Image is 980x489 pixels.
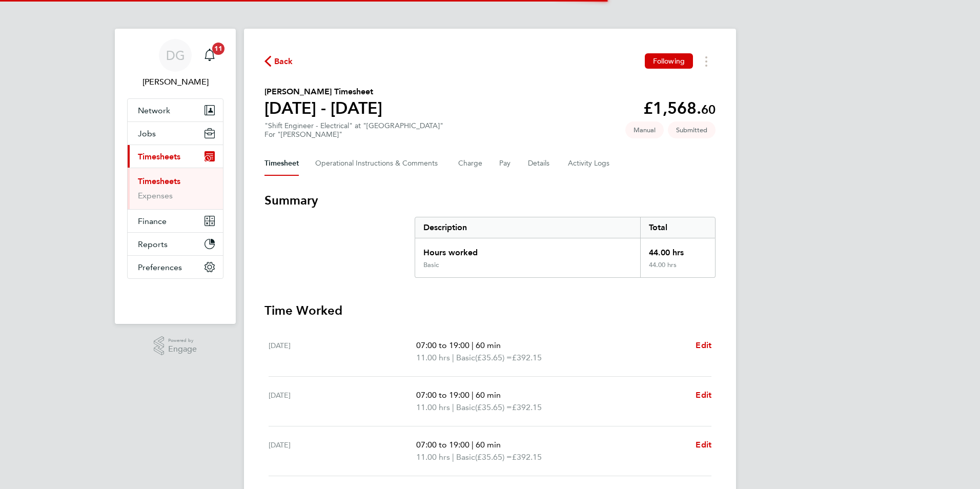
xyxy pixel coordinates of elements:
[264,302,716,319] h3: Time Worked
[264,55,293,68] button: Back
[640,238,715,261] div: 44.00 hrs
[138,152,180,161] span: Timesheets
[568,151,611,176] button: Activity Logs
[264,151,299,176] button: Timesheet
[269,389,416,414] div: [DATE]
[696,440,711,450] span: Edit
[315,151,442,176] button: Operational Instructions & Comments
[475,402,512,412] span: (£35.65) =
[456,352,475,364] span: Basic
[199,39,220,72] a: 11
[128,256,223,278] button: Preferences
[696,389,711,401] a: Edit
[264,86,382,98] h2: [PERSON_NAME] Timesheet
[696,340,711,350] span: Edit
[128,289,223,305] img: fastbook-logo-retina.png
[476,440,501,450] span: 60 min
[423,261,439,269] div: Basic
[416,390,469,400] span: 07:00 to 19:00
[264,130,443,139] div: For "[PERSON_NAME]"
[269,439,416,463] div: [DATE]
[127,76,223,88] span: Daniel Gwynn
[264,121,443,139] div: "Shift Engineer - Electrical" at "[GEOGRAPHIC_DATA]"
[416,440,469,450] span: 07:00 to 19:00
[512,452,542,462] span: £392.15
[416,402,450,412] span: 11.00 hrs
[472,340,474,350] span: |
[415,238,640,261] div: Hours worked
[475,452,512,462] span: (£35.65) =
[452,402,454,412] span: |
[128,210,223,232] button: Finance
[653,56,685,66] span: Following
[643,98,716,118] app-decimal: £1,568.
[168,345,197,354] span: Engage
[128,233,223,255] button: Reports
[212,43,224,55] span: 11
[138,262,182,272] span: Preferences
[168,336,197,345] span: Powered by
[472,390,474,400] span: |
[696,439,711,451] a: Edit
[456,401,475,414] span: Basic
[696,390,711,400] span: Edit
[625,121,664,138] span: This timesheet was manually created.
[264,98,382,118] h1: [DATE] - [DATE]
[416,340,469,350] span: 07:00 to 19:00
[138,216,167,226] span: Finance
[138,239,168,249] span: Reports
[115,29,236,324] nav: Main navigation
[274,55,293,68] span: Back
[415,217,716,278] div: Summary
[128,168,223,209] div: Timesheets
[640,261,715,277] div: 44.00 hrs
[415,217,640,238] div: Description
[640,217,715,238] div: Total
[166,49,185,62] span: DG
[128,122,223,145] button: Jobs
[472,440,474,450] span: |
[138,176,180,186] a: Timesheets
[512,402,542,412] span: £392.15
[128,99,223,121] button: Network
[697,53,716,69] button: Timesheets Menu
[452,353,454,362] span: |
[127,289,223,305] a: Go to home page
[264,192,716,209] h3: Summary
[528,151,552,176] button: Details
[138,106,170,115] span: Network
[475,353,512,362] span: (£35.65) =
[512,353,542,362] span: £392.15
[476,390,501,400] span: 60 min
[476,340,501,350] span: 60 min
[138,129,156,138] span: Jobs
[452,452,454,462] span: |
[127,39,223,88] a: DG[PERSON_NAME]
[128,145,223,168] button: Timesheets
[645,53,693,69] button: Following
[499,151,512,176] button: Pay
[668,121,716,138] span: This timesheet is Submitted.
[154,336,197,356] a: Powered byEngage
[701,102,716,117] span: 60
[416,452,450,462] span: 11.00 hrs
[456,451,475,463] span: Basic
[416,353,450,362] span: 11.00 hrs
[696,339,711,352] a: Edit
[138,191,173,200] a: Expenses
[269,339,416,364] div: [DATE]
[458,151,483,176] button: Charge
